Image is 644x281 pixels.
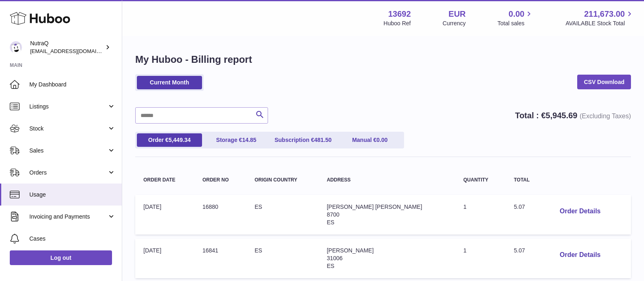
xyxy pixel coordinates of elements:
a: 0.00 Total sales [497,9,534,27]
a: Log out [10,250,112,265]
span: Usage [29,191,116,199]
th: Origin Country [246,169,319,191]
span: ES [327,263,334,269]
span: Listings [29,103,107,111]
a: 211,673.00 AVAILABLE Stock Total [565,9,634,27]
span: 5,945.69 [546,111,578,120]
span: Stock [29,125,107,133]
div: NutraQ [30,40,103,55]
span: ES [327,219,334,226]
div: Currency [443,20,466,27]
a: Manual €0.00 [337,133,402,147]
span: 0.00 [376,137,387,143]
th: Order no [194,169,246,191]
th: Total [506,169,545,191]
a: Current Month [137,76,202,89]
span: [PERSON_NAME] [327,247,374,254]
a: Subscription €481.50 [270,133,336,147]
td: ES [246,239,319,278]
th: Address [319,169,455,191]
span: [PERSON_NAME] [PERSON_NAME] [327,204,422,210]
td: 16841 [194,239,246,278]
span: 31006 [327,255,343,261]
span: Total sales [497,20,534,27]
a: Storage €14.85 [204,133,269,147]
span: 5,449.34 [169,137,191,143]
span: 5.07 [514,204,525,210]
strong: 13692 [388,9,411,20]
td: 1 [455,195,506,235]
span: 8700 [327,211,339,218]
td: [DATE] [135,239,194,278]
span: 14.85 [242,137,256,143]
span: Sales [29,147,107,155]
strong: Total : € [515,111,631,120]
a: CSV Download [577,75,631,89]
span: My Dashboard [29,81,116,89]
td: 16880 [194,195,246,235]
td: [DATE] [135,195,194,235]
span: Orders [29,169,107,177]
strong: EUR [448,9,466,20]
td: 1 [455,239,506,278]
div: Huboo Ref [384,20,411,27]
span: 481.50 [314,137,332,143]
th: Quantity [455,169,506,191]
span: Cases [29,235,116,243]
span: AVAILABLE Stock Total [565,20,634,27]
span: (Excluding Taxes) [580,113,631,119]
span: [EMAIL_ADDRESS][DOMAIN_NAME] [30,48,120,54]
button: Order Details [553,247,607,263]
th: Order Date [135,169,194,191]
td: ES [246,195,319,235]
a: Order €5,449.34 [137,133,202,147]
span: 211,673.00 [584,9,625,20]
img: internalAdmin-13692@internal.huboo.com [10,41,22,53]
span: 5.07 [514,247,525,254]
span: 0.00 [509,9,525,20]
h1: My Huboo - Billing report [135,53,631,66]
span: Invoicing and Payments [29,213,107,221]
button: Order Details [553,203,607,220]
